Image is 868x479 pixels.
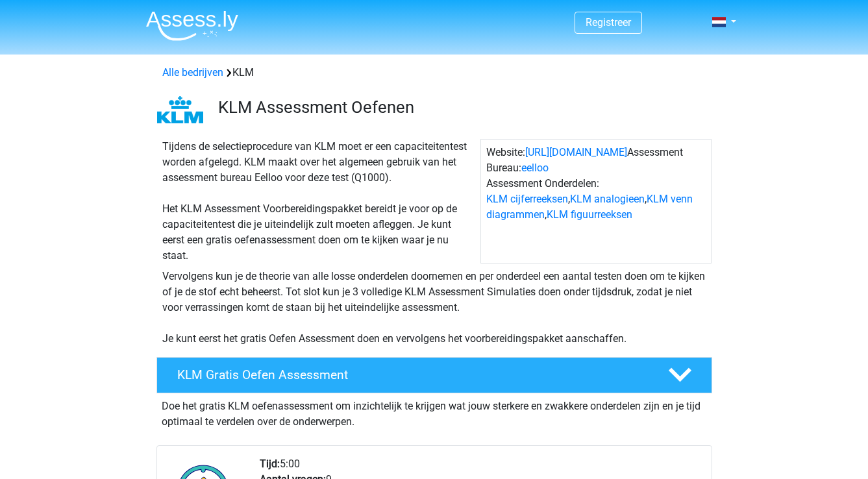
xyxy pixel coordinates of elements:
a: KLM Gratis Oefen Assessment [151,357,717,393]
a: [URL][DOMAIN_NAME] [525,146,627,158]
a: KLM cijferreeksen [486,193,568,205]
a: KLM analogieen [570,193,645,205]
div: Website: Assessment Bureau: Assessment Onderdelen: , , , [480,139,712,264]
div: Tijdens de selectieprocedure van KLM moet er een capaciteitentest worden afgelegd. KLM maakt over... [157,139,480,264]
a: eelloo [521,162,549,174]
img: Assessly [146,10,238,41]
a: KLM figuurreeksen [547,208,632,221]
div: Vervolgens kun je de theorie van alle losse onderdelen doornemen en per onderdeel een aantal test... [157,269,712,347]
h4: KLM Gratis Oefen Assessment [177,367,647,382]
div: KLM [157,65,712,80]
a: KLM venn diagrammen [486,193,693,221]
h3: KLM Assessment Oefenen [218,97,702,117]
a: Registreer [586,16,631,29]
b: Tijd: [260,458,280,470]
a: Alle bedrijven [162,66,223,79]
div: Doe het gratis KLM oefenassessment om inzichtelijk te krijgen wat jouw sterkere en zwakkere onder... [156,393,712,430]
